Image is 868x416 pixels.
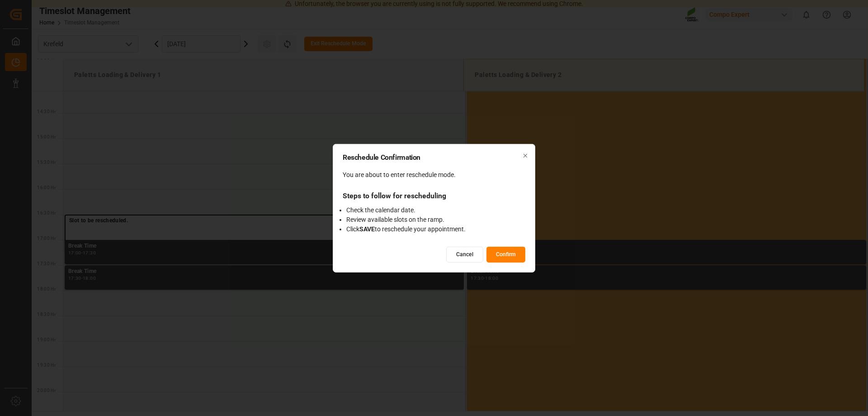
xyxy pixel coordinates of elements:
h2: Reschedule Confirmation [343,153,525,161]
li: Click to reschedule your appointment. [346,225,525,234]
li: Check the calendar date. [346,206,525,215]
div: You are about to enter reschedule mode. [343,170,525,180]
button: Confirm [486,247,525,263]
strong: SAVE [359,225,375,233]
button: Cancel [446,247,483,263]
div: Steps to follow for rescheduling [343,191,525,202]
li: Review available slots on the ramp. [346,215,525,225]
